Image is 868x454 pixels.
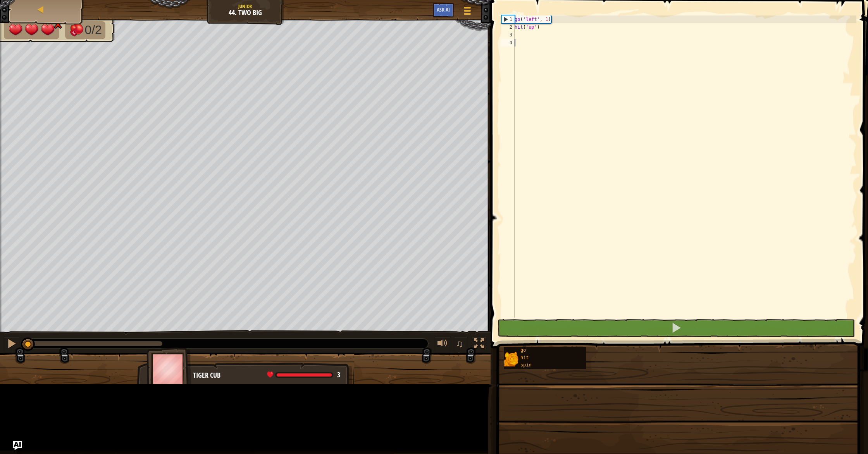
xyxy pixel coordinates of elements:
[520,348,526,353] span: go
[498,319,855,337] button: Shift+Enter: Run current code.
[267,371,340,378] div: health: 3 / 3
[458,3,477,21] button: Show game menu
[456,338,463,349] span: ♫
[65,21,105,39] li: Defeat the enemies.
[437,6,450,13] span: Ask AI
[193,370,346,380] div: Tiger Cub
[501,23,515,31] div: 2
[502,15,515,23] div: 1
[471,337,487,353] button: Toggle fullscreen
[4,21,59,39] li: Your hero must survive.
[520,363,532,368] span: spin
[454,337,467,353] button: ♫
[435,337,450,353] button: Adjust volume
[501,31,515,39] div: 3
[433,3,454,17] button: Ask AI
[501,39,515,46] div: 4
[504,352,518,366] img: portrait.png
[13,441,22,450] button: Ask AI
[520,355,529,361] span: hit
[84,23,102,37] span: 0/2
[146,347,191,390] img: thang_avatar_frame.png
[4,337,19,353] button: ⌘ + P: Pause
[337,370,340,380] span: 3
